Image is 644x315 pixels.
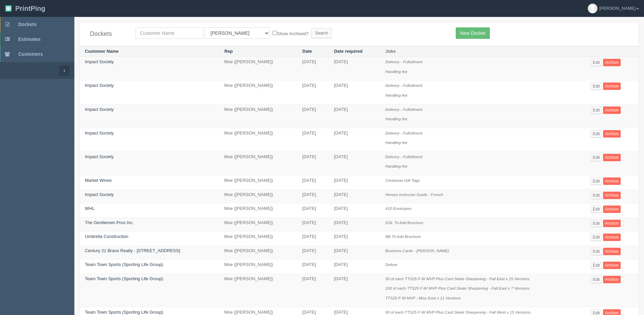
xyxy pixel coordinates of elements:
[85,49,119,54] a: Customer Name
[385,276,530,281] i: 50 of each TTS25 F-W MVP Plus Card Skate Sharpening - Fall East x 15 Versions
[603,82,621,90] a: Archive
[272,29,308,37] label: Show Archived?
[334,49,362,54] a: Date required
[297,217,329,232] td: [DATE]
[385,220,424,225] i: GSL Tri-fold Brochure
[303,49,312,54] a: Date
[456,27,490,39] a: New Docket
[591,205,602,213] a: Edit
[591,220,602,227] a: Edit
[85,220,134,225] a: The Gentlemen Pros Inc.
[603,192,621,199] a: Archive
[329,273,380,307] td: [DATE]
[311,28,332,38] input: Search
[85,206,95,211] a: WHL
[329,128,380,151] td: [DATE]
[85,107,114,112] a: Impact Society
[603,130,621,138] a: Archive
[329,260,380,274] td: [DATE]
[385,164,408,168] i: Handling fee
[329,217,380,232] td: [DATE]
[603,262,621,269] a: Archive
[297,273,329,307] td: [DATE]
[219,104,297,128] td: Moe ([PERSON_NAME])
[385,59,423,64] i: Delivery - Fulfullment
[380,46,586,57] th: Jobs
[85,310,163,315] a: Team Town Sports (Sporting Life Group)
[591,130,602,138] a: Edit
[385,117,408,121] i: Handling fee
[603,276,621,283] a: Archive
[329,151,380,175] td: [DATE]
[603,248,621,255] a: Archive
[85,154,114,159] a: Impact Society
[591,154,602,161] a: Edit
[385,206,411,211] i: #10 Envelopes
[85,248,180,253] a: Century 21 Bravo Realty - [STREET_ADDRESS]
[329,80,380,104] td: [DATE]
[385,248,449,253] i: Business Cards - [PERSON_NAME]
[85,262,163,267] a: Team Town Sports (Sporting Life Group)
[297,245,329,260] td: [DATE]
[591,106,602,114] a: Edit
[18,22,37,27] span: Dockets
[85,59,114,64] a: Impact Society
[591,234,602,241] a: Edit
[219,273,297,307] td: Moe ([PERSON_NAME])
[385,107,423,112] i: Delivery - Fulfullment
[219,57,297,80] td: Moe ([PERSON_NAME])
[385,286,530,290] i: 100 of each TTS25 F-W MVP Plus Card Skate Sharpening - Fall East x 7 Versions
[297,189,329,203] td: [DATE]
[297,232,329,246] td: [DATE]
[219,80,297,104] td: Moe ([PERSON_NAME])
[297,80,329,104] td: [DATE]
[603,177,621,185] a: Archive
[219,128,297,151] td: Moe ([PERSON_NAME])
[85,276,163,281] a: Team Town Sports (Sporting Life Group)
[603,205,621,213] a: Archive
[385,296,461,300] i: TTS25 F-W MVP - Misc East x 11 Versions
[603,154,621,161] a: Archive
[385,69,408,74] i: Handling fee
[385,93,408,97] i: Handling fee
[603,106,621,114] a: Archive
[219,260,297,274] td: Moe ([PERSON_NAME])
[591,82,602,90] a: Edit
[297,175,329,189] td: [DATE]
[136,27,204,39] input: Customer Name
[85,178,112,183] a: Market Wines
[385,310,531,314] i: 50 of each TTS25 F-W MVP Plus Card Skate Sharpening - Fall West x 15 Versions
[603,59,621,66] a: Archive
[385,262,398,267] i: Deliver
[219,203,297,218] td: Moe ([PERSON_NAME])
[219,245,297,260] td: Moe ([PERSON_NAME])
[588,4,597,13] img: avatar_default-7531ab5dedf162e01f1e0bb0964e6a185e93c5c22dfe317fb01d7f8cd2b1632c.jpg
[85,130,114,136] a: Impact Society
[329,203,380,218] td: [DATE]
[297,151,329,175] td: [DATE]
[329,175,380,189] td: [DATE]
[85,83,114,88] a: Impact Society
[329,232,380,246] td: [DATE]
[219,189,297,203] td: Moe ([PERSON_NAME])
[297,104,329,128] td: [DATE]
[85,192,114,197] a: Impact Society
[591,276,602,283] a: Edit
[219,217,297,232] td: Moe ([PERSON_NAME])
[329,57,380,80] td: [DATE]
[224,49,233,54] a: Rep
[297,128,329,151] td: [DATE]
[18,37,41,42] span: Estimates
[329,245,380,260] td: [DATE]
[219,151,297,175] td: Moe ([PERSON_NAME])
[591,262,602,269] a: Edit
[329,189,380,203] td: [DATE]
[329,104,380,128] td: [DATE]
[603,220,621,227] a: Archive
[591,192,602,199] a: Edit
[297,260,329,274] td: [DATE]
[385,234,421,239] i: BB Tri-fold Brochure
[385,192,443,197] i: Heroes Instructor Guide - French
[272,31,277,35] input: Show Archived?
[85,234,128,239] a: Umbrella Construction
